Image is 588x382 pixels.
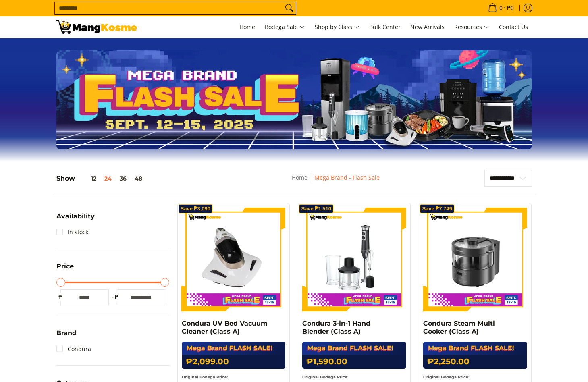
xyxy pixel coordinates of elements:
[311,16,364,38] a: Shop by Class
[100,175,116,182] button: 24
[116,175,131,182] button: 36
[56,213,95,220] span: Availability
[56,330,77,343] summary: Open
[423,320,495,335] a: Condura Steam Multi Cooker (Class A)
[302,375,349,379] small: Original Bodega Price:
[182,375,228,379] small: Original Bodega Price:
[131,175,146,182] button: 48
[315,22,359,32] span: Shop by Class
[283,2,296,14] button: Search
[56,20,137,34] img: MANG KOSME MEGA BRAND FLASH SALE: September 12-15, 2025 l Mang Kosme
[302,208,406,311] img: Condura 3-in-1 Hand Blender (Class A)
[182,320,268,335] a: Condura UV Bed Vacuum Cleaner (Class A)
[486,4,516,12] span: •
[75,175,100,182] button: 12
[182,208,286,311] img: Condura UV Bed Vacuum Cleaner (Class A)
[301,206,331,211] span: Save ₱1,510
[56,174,146,183] h5: Show
[181,206,211,211] span: Save ₱3,090
[302,355,406,369] h6: ₱1,590.00
[423,208,527,311] img: Condura Steam Multi Cooker (Class A)
[499,23,528,31] span: Contact Us
[410,23,445,31] span: New Arrivals
[292,174,308,181] a: Home
[454,22,489,32] span: Resources
[314,174,380,181] a: Mega Brand - Flash Sale
[265,22,305,32] span: Bodega Sale
[56,343,91,355] a: Condura
[506,5,515,11] span: ₱0
[406,16,449,38] a: New Arrivals
[56,226,88,239] a: In stock
[302,320,370,335] a: Condura 3-in-1 Hand Blender (Class A)
[56,330,77,336] span: Brand
[261,16,309,38] a: Bodega Sale
[239,23,255,31] span: Home
[369,23,401,31] span: Bulk Center
[495,16,532,38] a: Contact Us
[113,293,121,301] span: ₱
[56,263,74,276] summary: Open
[423,355,527,369] h6: ₱2,250.00
[422,206,452,211] span: Save ₱7,749
[56,293,64,301] span: ₱
[498,5,504,11] span: 0
[233,173,438,191] nav: Breadcrumbs
[450,16,493,38] a: Resources
[56,263,74,270] span: Price
[365,16,405,38] a: Bulk Center
[182,355,286,369] h6: ₱2,099.00
[235,16,259,38] a: Home
[56,213,95,226] summary: Open
[423,375,470,379] small: Original Bodega Price:
[145,16,532,38] nav: Main Menu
